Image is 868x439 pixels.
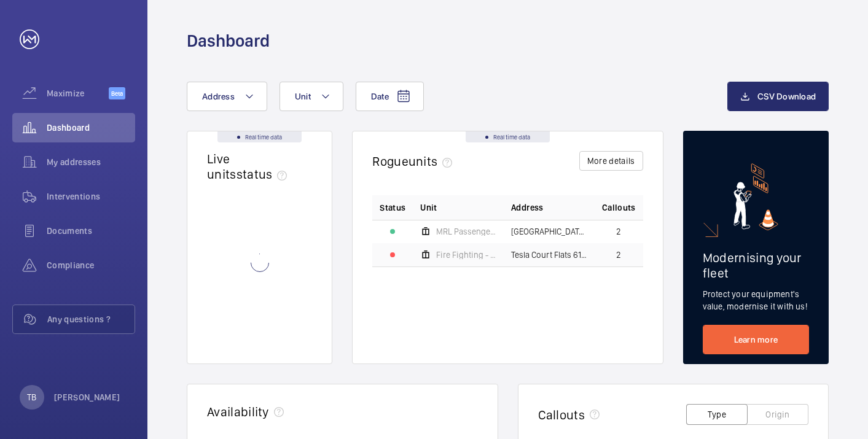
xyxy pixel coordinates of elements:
[409,153,458,169] span: units
[703,250,809,281] h2: Modernising your fleet
[47,156,135,168] span: My addresses
[202,91,235,101] span: Address
[616,251,621,259] span: 2
[47,313,135,325] span: Any questions ?
[237,166,292,182] span: status
[747,404,808,425] button: Origin
[616,227,621,236] span: 2
[27,391,36,403] p: TB
[371,91,389,101] span: Date
[372,153,457,169] h2: Rogue
[511,227,587,236] span: [GEOGRAPHIC_DATA] - [GEOGRAPHIC_DATA]
[686,404,748,425] button: Type
[727,82,829,111] button: CSV Download
[47,225,135,237] span: Documents
[47,259,135,271] span: Compliance
[511,201,543,214] span: Address
[538,407,585,422] h2: Callouts
[187,82,267,111] button: Address
[47,87,109,99] span: Maximize
[356,82,424,111] button: Date
[109,87,125,99] span: Beta
[380,201,405,214] p: Status
[54,391,120,403] p: [PERSON_NAME]
[602,201,636,214] span: Callouts
[703,288,809,313] p: Protect your equipment's value, modernise it with us!
[280,82,343,111] button: Unit
[187,29,270,52] h1: Dashboard
[757,91,816,101] span: CSV Download
[733,163,778,230] img: marketing-card.svg
[207,404,269,419] h2: Availability
[436,251,496,259] span: Fire Fighting - Tesla 61-84 schn euro
[703,325,809,354] a: Learn more
[217,131,302,142] div: Real time data
[47,190,135,203] span: Interventions
[295,91,311,101] span: Unit
[579,151,643,171] button: More details
[47,122,135,134] span: Dashboard
[511,251,587,259] span: Tesla Court Flats 61-84 - High Risk Building - Tesla Court Flats 61-84
[466,131,550,142] div: Real time data
[436,227,496,236] span: MRL Passenger Lift
[207,151,292,182] h2: Live units
[420,201,437,214] span: Unit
